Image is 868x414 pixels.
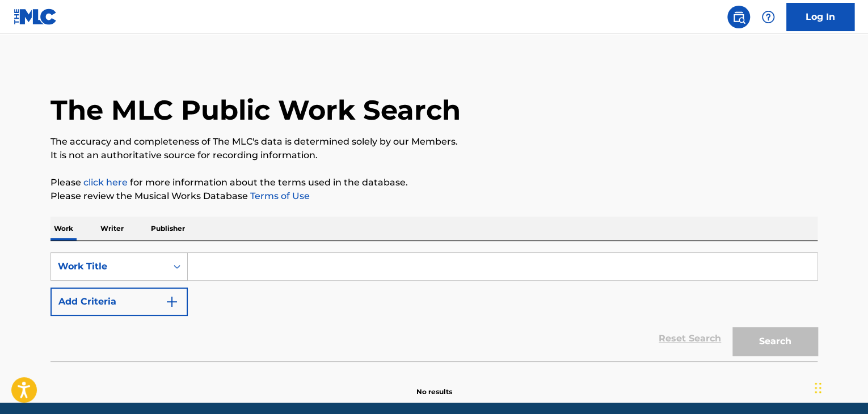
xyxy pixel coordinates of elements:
div: Arrastrar [815,371,821,405]
div: Work Title [58,260,160,273]
div: Widget de chat [811,360,868,414]
img: MLC Logo [14,9,57,25]
p: Please review the Musical Works Database [50,189,818,203]
a: Public Search [727,6,750,28]
a: Log In [786,3,854,31]
img: search [732,10,745,24]
h1: The MLC Public Work Search [50,93,461,127]
form: Search Form [50,252,818,361]
img: help [761,10,775,24]
a: click here [83,177,128,188]
p: Work [50,217,77,240]
img: 9d2ae6d4665cec9f34b9.svg [165,295,179,309]
div: Help [757,6,779,28]
p: The accuracy and completeness of The MLC's data is determined solely by our Members. [50,135,818,149]
button: Add Criteria [50,288,188,316]
p: Please for more information about the terms used in the database. [50,176,818,189]
iframe: Chat Widget [811,360,868,414]
p: It is not an authoritative source for recording information. [50,149,818,162]
p: Publisher [148,217,188,240]
a: Terms of Use [248,191,310,201]
p: No results [416,373,452,397]
p: Writer [97,217,127,240]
